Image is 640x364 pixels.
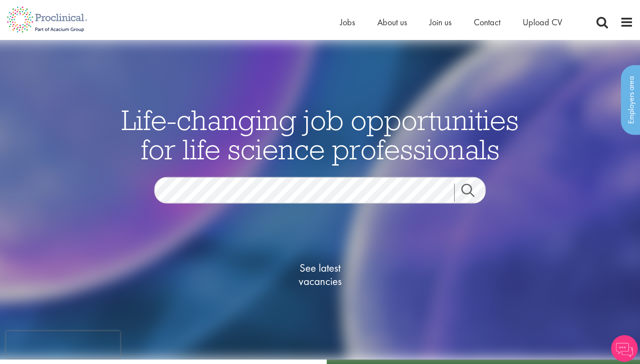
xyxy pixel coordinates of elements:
a: Join us [429,16,452,28]
iframe: reCAPTCHA [6,331,120,358]
a: About us [377,16,407,28]
span: Life-changing job opportunities for life science professionals [121,102,519,167]
a: Contact [474,16,500,28]
a: Job search submit button [454,184,492,202]
span: See latest vacancies [276,261,364,288]
a: Upload CV [523,16,562,28]
a: See latestvacancies [276,226,364,324]
a: Jobs [340,16,355,28]
img: Chatbot [611,335,638,362]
